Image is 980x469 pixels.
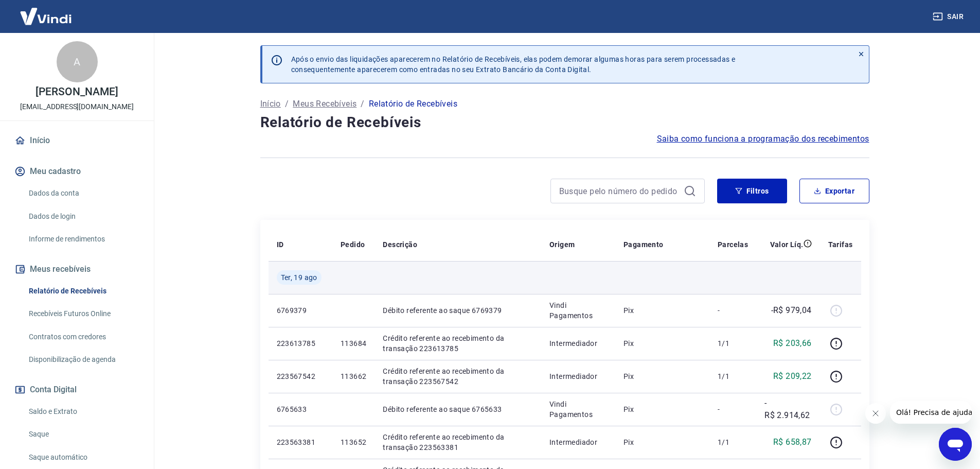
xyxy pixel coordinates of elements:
p: 1/1 [718,338,748,349]
p: - [718,305,748,316]
a: Início [12,129,141,152]
a: Saque automático [25,447,141,468]
p: Crédito referente ao recebimento da transação 223567542 [383,366,533,387]
iframe: Botão para abrir a janela de mensagens [939,428,972,461]
p: Vindi Pagamentos [549,300,607,321]
a: Relatório de Recebíveis [25,281,141,302]
span: Olá! Precisa de ajuda? [6,7,86,15]
button: Meu cadastro [12,160,141,183]
p: Relatório de Recebíveis [369,98,457,110]
iframe: Mensagem da empresa [890,401,972,424]
a: Saiba como funciona a programação dos recebimentos [657,133,869,145]
button: Sair [931,7,968,26]
span: Ter, 19 ago [281,272,317,283]
p: 6769379 [277,305,324,316]
p: Pix [623,338,701,349]
p: Pagamento [623,239,664,250]
p: Intermediador [549,437,607,447]
a: Informe de rendimentos [25,229,141,250]
p: [EMAIL_ADDRESS][DOMAIN_NAME] [20,101,134,112]
p: Intermediador [549,338,607,349]
p: 113652 [341,437,366,447]
p: Pix [623,371,701,381]
p: Tarifas [828,239,853,250]
p: 223563381 [277,437,324,447]
p: 1/1 [718,371,748,381]
p: -R$ 979,04 [771,304,812,317]
a: Disponibilização de agenda [25,349,141,370]
a: Saque [25,424,141,445]
p: Crédito referente ao recebimento da transação 223563381 [383,432,533,453]
button: Conta Digital [12,378,141,401]
p: Débito referente ao saque 6765633 [383,404,533,414]
button: Meus recebíveis [12,258,141,281]
p: Crédito referente ao recebimento da transação 223613785 [383,333,533,354]
p: Intermediador [549,371,607,381]
a: Início [260,98,281,110]
a: Dados de login [25,206,141,227]
div: A [57,41,98,82]
p: Parcelas [718,239,748,250]
button: Exportar [799,179,869,203]
p: - [718,404,748,414]
a: Recebíveis Futuros Online [25,303,141,324]
button: Filtros [717,179,787,203]
a: Dados da conta [25,183,141,204]
a: Meus Recebíveis [293,98,357,110]
p: 1/1 [718,437,748,447]
p: / [361,98,364,110]
p: Vindi Pagamentos [549,399,607,420]
p: -R$ 2.914,62 [764,397,811,422]
p: Origem [549,239,575,250]
p: 223613785 [277,338,324,349]
a: Contratos com credores [25,326,141,348]
p: 113684 [341,338,366,349]
p: Pix [623,404,701,414]
p: Pix [623,437,701,447]
p: Após o envio das liquidações aparecerem no Relatório de Recebíveis, elas podem demorar algumas ho... [291,54,736,75]
p: 6765633 [277,404,324,414]
p: Débito referente ao saque 6769379 [383,305,533,316]
p: Valor Líq. [770,239,804,250]
p: 113662 [341,371,366,381]
p: R$ 658,87 [773,436,812,448]
iframe: Fechar mensagem [865,403,886,424]
p: Pix [623,305,701,316]
p: 223567542 [277,371,324,381]
p: ID [277,239,284,250]
input: Busque pelo número do pedido [559,183,680,199]
a: Saldo e Extrato [25,401,141,422]
p: R$ 203,66 [773,337,812,350]
p: Pedido [341,239,365,250]
p: [PERSON_NAME] [35,86,118,97]
h4: Relatório de Recebíveis [260,112,869,133]
img: Vindi [12,1,79,32]
p: R$ 209,22 [773,370,812,383]
p: Descrição [383,239,417,250]
p: / [285,98,289,110]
